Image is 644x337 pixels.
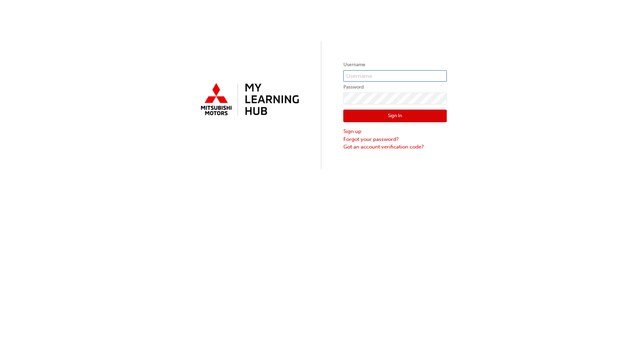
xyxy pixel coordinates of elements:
button: Sign In [343,110,447,123]
label: Username [343,61,447,69]
a: Got an account verification code? [343,143,447,151]
img: mmal [197,80,301,120]
input: Username [343,70,447,82]
label: Password [343,83,447,91]
a: Forgot your password? [343,135,447,143]
a: Sign up [343,127,447,135]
